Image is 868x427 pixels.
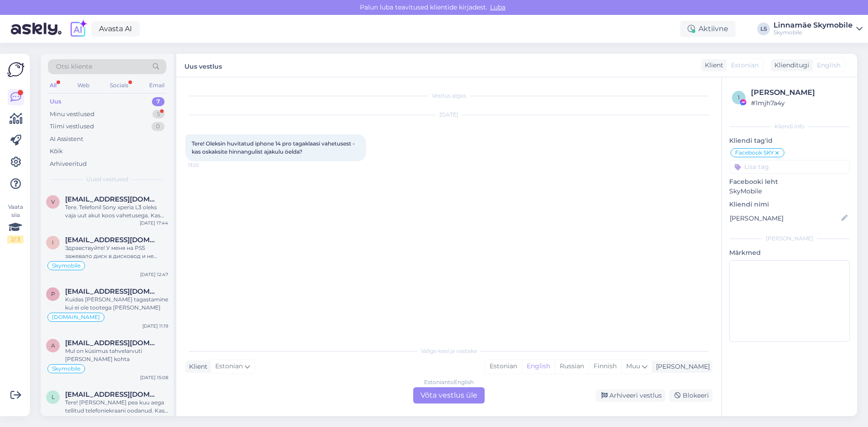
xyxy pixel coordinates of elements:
[184,59,222,71] label: Uus vestlus
[774,29,853,36] div: Skymobile
[729,235,850,243] div: [PERSON_NAME]
[730,213,840,223] input: Lisa nimi
[555,360,589,373] div: Russian
[142,323,168,329] div: [DATE] 11:19
[729,248,850,258] p: Märkmed
[50,147,63,156] div: Kõik
[817,61,840,70] span: English
[65,203,168,220] div: Tere. Telefonil Sony xperia L3 oleks vaja uut akut koos vahetusega. Kas oleks võimalik ja mis ole...
[424,378,474,386] div: Estonian to English
[65,244,168,260] div: Здравствуйте! У меня на PS5 зажевало диск в дисковод и не отдает, при попытке включения очень гро...
[65,339,159,347] span: arlet.rebane@gmail.com
[215,361,243,371] span: Estonian
[141,415,168,422] div: [DATE] 13:55
[652,362,710,371] div: [PERSON_NAME]
[52,314,100,320] span: [DOMAIN_NAME]
[52,366,80,371] span: Skymobile
[192,140,356,155] span: Tere! Oleksin huvitatud iphone 14 pro tagaklaasi vahetusest - kas oskaksite hinnangulist ajakulu ...
[65,287,159,296] span: posting-parkas.32@icloud.com
[50,135,83,144] div: AI Assistent
[731,61,759,70] span: Estonian
[65,195,159,203] span: Valkjanek@gmail.com
[729,200,850,209] p: Kliendi nimi
[65,236,159,244] span: igor.korshakov01@gmail.com
[48,80,58,91] div: All
[52,263,80,268] span: Skymobile
[774,22,853,29] div: Linnamäe Skymobile
[56,62,92,71] span: Otsi kliente
[522,360,555,373] div: English
[51,342,55,349] span: a
[7,235,24,244] div: 2 / 3
[50,110,94,119] div: Minu vestlused
[50,122,94,131] div: Tiimi vestlused
[140,220,168,226] div: [DATE] 17:44
[751,87,847,98] div: [PERSON_NAME]
[52,239,54,246] span: i
[86,175,128,183] span: Uued vestlused
[771,61,809,70] div: Klienditugi
[7,61,24,78] img: Askly Logo
[413,387,485,404] div: Võta vestlus üle
[108,80,130,91] div: Socials
[152,97,165,106] div: 7
[729,160,850,174] input: Lisa tag
[65,399,168,415] div: Tere! [PERSON_NAME] pea kuu aega tellitud telefoniekraani oodanud. Kas selle kohta saaks mingit i...
[701,61,723,70] div: Klient
[140,374,168,381] div: [DATE] 15:08
[75,80,91,91] div: Web
[152,110,165,119] div: 5
[487,3,508,11] span: Luba
[185,347,712,355] div: Valige keel ja vastake
[65,390,159,399] span: laurijaanus@outlook.com
[50,160,87,169] div: Arhiveeritud
[52,394,55,400] span: l
[589,360,621,373] div: Finnish
[91,21,140,37] a: Avasta AI
[51,291,55,297] span: p
[751,98,847,108] div: # 1mjh7a4y
[669,389,712,402] div: Blokeeri
[151,122,165,131] div: 0
[65,296,168,312] div: Kuidas [PERSON_NAME] tagastamine kui ei ole tootega [PERSON_NAME]
[50,97,61,106] div: Uus
[774,22,863,36] a: Linnamäe SkymobileSkymobile
[140,271,168,278] div: [DATE] 12:47
[7,203,24,244] div: Vaata siia
[680,21,736,37] div: Aktiivne
[729,187,850,196] p: SkyMobile
[185,92,712,100] div: Vestlus algas
[485,360,522,373] div: Estonian
[51,198,55,205] span: V
[729,122,850,131] div: Kliendi info
[65,347,168,363] div: Mul on küsimus tahvelarvuti [PERSON_NAME] kohta
[729,177,850,187] p: Facebooki leht
[626,362,640,370] span: Muu
[147,80,166,91] div: Email
[735,150,774,155] span: Facebook SKY
[738,94,740,101] span: 1
[185,362,208,371] div: Klient
[757,23,770,35] div: LS
[596,389,665,402] div: Arhiveeri vestlus
[729,136,850,145] p: Kliendi tag'id
[188,162,222,169] span: 13:22
[69,19,88,38] img: explore-ai
[185,111,712,119] div: [DATE]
